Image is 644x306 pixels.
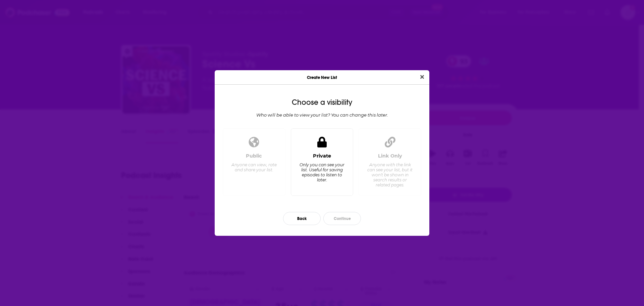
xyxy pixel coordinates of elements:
[418,73,427,81] button: Close
[283,212,321,225] button: Back
[220,98,424,107] div: Choose a visibility
[313,153,331,159] div: Private
[215,70,429,85] div: Create New List
[246,153,262,159] div: Public
[367,162,413,187] div: Anyone with the link can see your list, but it won't be shown in search results or related pages.
[299,162,345,182] div: Only you can see your list. Useful for saving episodes to listen to later.
[220,112,424,118] div: Who will be able to view your list? You can change this later.
[323,212,361,225] button: Continue
[378,153,402,159] div: Link Only
[231,162,277,172] div: Anyone can view, rate and share your list.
